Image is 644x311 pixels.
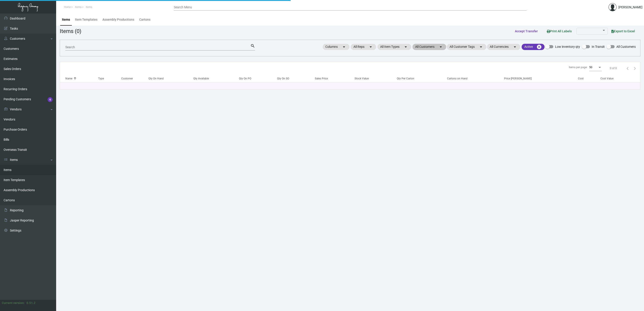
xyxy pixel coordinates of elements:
mat-chip: All Customers [412,44,446,50]
div: Sales Price [315,77,355,81]
button: Print All Labels [543,27,575,35]
div: Cost [578,77,600,81]
span: In Transit [592,44,605,49]
div: Stock Value [355,77,369,81]
div: Price [PERSON_NAME] [504,77,578,81]
mat-select: Items per page: [589,66,602,69]
span: Print All Labels [547,29,572,33]
div: Type [98,77,121,81]
div: Qty On Hand [148,77,164,81]
mat-chip: Active [522,44,545,50]
div: Items per page: [569,65,587,69]
mat-icon: arrow_drop_down [478,44,484,50]
div: Items (0) [60,27,81,35]
div: [PERSON_NAME] [618,5,642,10]
div: Item Templates [75,17,97,22]
div: Items [62,17,70,22]
div: Stock Value [355,77,397,81]
button: Next page [631,65,638,72]
mat-chip: All Currencies [487,44,520,50]
mat-icon: arrow_drop_down [341,44,347,50]
div: 0 of 0 [610,66,617,70]
div: Sales Price [315,77,328,81]
div: Qty Per Carton [397,77,447,81]
div: Assembly Productions [102,17,134,22]
div: Cartons [139,17,150,22]
button: Accept Transfer [511,27,541,35]
button: Export to Excel [608,27,639,35]
div: Name [65,77,98,81]
div: Qty Available [193,77,209,81]
div: Qty Available [193,77,239,81]
mat-icon: search [250,43,255,49]
div: Current version: [2,301,25,305]
div: Price [PERSON_NAME] [504,77,532,81]
div: Name [65,77,72,81]
div: Qty On Hand [148,77,193,81]
mat-icon: arrow_drop_down [368,44,373,50]
div: Cartons on Hand [447,77,468,81]
span: Accept Transfer [515,29,538,33]
mat-icon: arrow_drop_down [512,44,518,50]
div: Cost Value [600,77,640,81]
mat-icon: arrow_drop_down [403,44,408,50]
div: Qty On SO [277,77,315,81]
span: Home [64,6,71,9]
mat-chip: All Reps [351,44,376,50]
div: Cost Value [600,77,613,81]
button: Previous page [624,65,631,72]
span: Low inventory qty [555,44,580,49]
mat-icon: cancel [536,44,542,50]
mat-icon: arrow_drop_down [438,44,443,50]
div: Cartons on Hand [447,77,504,81]
div: Qty Per Carton [397,77,414,81]
mat-chip: All Customer Tags [447,44,486,50]
div: Qty On SO [277,77,289,81]
span: Items [86,6,92,9]
mat-chip: All Item Types [377,44,411,50]
mat-chip: Columns [323,44,349,50]
div: Qty On PO [239,77,277,81]
th: Customer [121,74,148,82]
span: Export to Excel [611,29,635,33]
div: Cost [578,77,584,81]
span: 50 [589,66,592,69]
div: Type [98,77,104,81]
div: 0.51.2 [26,301,35,305]
span: Items [75,6,82,9]
img: admin@bootstrapmaster.com [609,3,617,11]
div: Qty On PO [239,77,251,81]
span: All Customers [616,44,636,49]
